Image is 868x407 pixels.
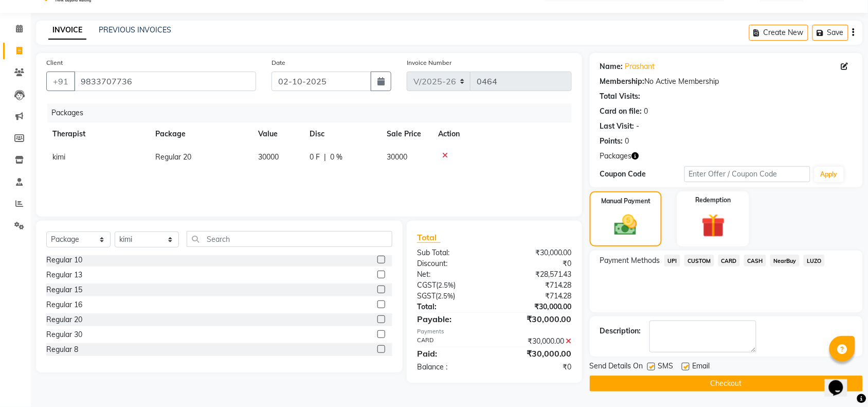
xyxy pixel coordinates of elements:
div: Payable: [409,313,495,325]
a: PREVIOUS INVOICES [99,25,171,34]
div: 0 [625,136,629,147]
div: ₹714.28 [494,280,580,291]
div: Packages [47,103,580,122]
div: ( ) [409,280,495,291]
span: NearBuy [770,255,800,267]
a: Prashant [625,61,655,72]
th: Sale Price [381,122,432,146]
th: Therapist [46,122,149,146]
span: 0 % [330,152,342,163]
div: ( ) [409,291,495,302]
span: Regular 20 [155,152,191,162]
span: Total [417,232,441,243]
span: LUZO [804,255,825,267]
span: Email [693,361,710,374]
span: CARD [718,255,740,267]
input: Search [187,231,392,247]
div: Total Visits: [600,91,641,102]
div: Sub Total: [409,247,495,258]
span: Packages [600,151,632,162]
th: Package [149,122,252,146]
div: ₹28,571.43 [494,269,580,280]
button: Apply [815,167,844,182]
div: Balance : [409,362,495,373]
span: SGST [417,291,436,300]
div: ₹30,000.00 [494,247,580,258]
div: Discount: [409,258,495,269]
div: Coupon Code [600,169,684,180]
div: ₹714.28 [494,291,580,302]
div: Regular 16 [46,299,82,310]
label: Manual Payment [601,197,650,206]
div: Name: [600,61,623,72]
span: Payment Methods [600,255,660,266]
label: Date [272,58,285,67]
span: UPI [664,255,680,267]
div: No Active Membership [600,76,853,87]
input: Enter Offer / Coupon Code [684,166,810,182]
th: Value [252,122,303,146]
div: ₹30,000.00 [494,313,580,325]
div: Regular 13 [46,270,82,280]
th: Action [432,122,572,146]
a: INVOICE [48,21,86,40]
label: Client [46,58,63,67]
div: ₹30,000.00 [494,302,580,312]
div: Regular 15 [46,285,82,295]
span: CGST [417,280,436,290]
span: Send Details On [590,361,643,374]
div: CARD [409,336,495,347]
label: Invoice Number [407,58,451,67]
div: Card on file: [600,106,642,117]
span: 30000 [258,152,279,162]
div: Points: [600,136,623,147]
img: _cash.svg [607,212,644,238]
button: Create New [749,25,808,41]
div: Description: [600,326,641,337]
iframe: chat widget [825,366,858,397]
div: ₹0 [494,362,580,373]
button: +91 [46,72,75,91]
th: Disc [303,122,381,146]
span: 2.5% [438,281,454,289]
div: ₹0 [494,258,580,269]
button: Checkout [590,376,863,392]
span: SMS [658,361,674,374]
span: CASH [744,255,766,267]
div: Regular 30 [46,329,82,340]
span: 2.5% [438,292,453,300]
div: Last Visit: [600,121,635,132]
input: Search by Name/Mobile/Email/Code [74,72,256,91]
div: Membership: [600,76,645,87]
span: kimi [52,152,65,162]
div: Payments [417,327,572,336]
div: Paid: [409,347,495,360]
div: ₹30,000.00 [494,347,580,360]
img: _gift.svg [694,211,733,240]
div: Regular 8 [46,344,78,355]
button: Save [812,25,848,41]
span: 0 F [310,152,320,163]
label: Redemption [696,196,731,205]
div: Net: [409,269,495,280]
div: Total: [409,302,495,312]
div: Regular 20 [46,314,82,325]
span: | [324,152,326,163]
span: CUSTOM [684,255,714,267]
div: 0 [644,106,648,117]
span: 30000 [387,152,407,162]
div: ₹30,000.00 [494,336,580,347]
div: Regular 10 [46,255,82,266]
div: - [637,121,640,132]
